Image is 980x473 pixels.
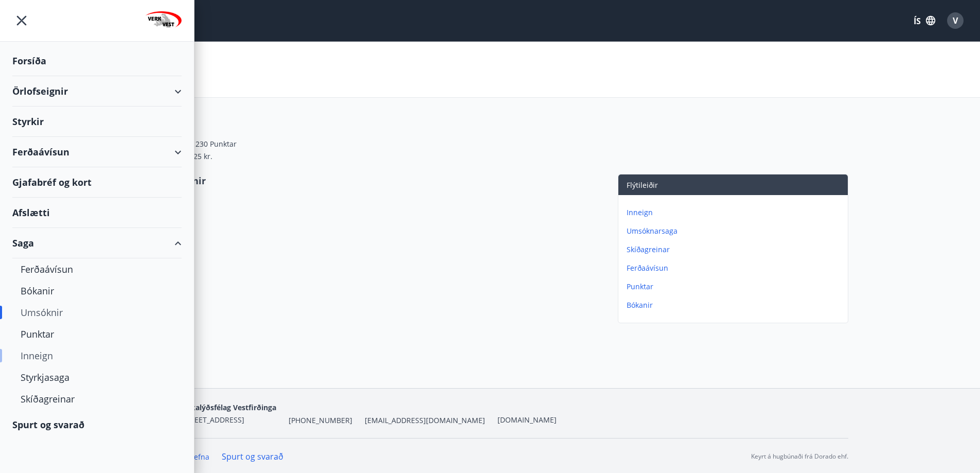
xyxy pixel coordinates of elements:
[146,11,182,32] img: stéttarfélagsmerki
[179,415,244,425] font: [STREET_ADDRESS]
[12,146,69,158] font: Ferðaávísun
[179,402,276,412] font: Verkalýðsfélag Vestfirðinga
[497,415,557,425] a: [DOMAIN_NAME]
[627,300,653,310] font: Bókanir
[21,285,54,297] font: Bókanir
[289,415,352,425] font: [PHONE_NUMBER]
[365,415,485,425] font: [EMAIL_ADDRESS][DOMAIN_NAME]
[627,282,653,291] font: Punktar
[12,85,68,97] font: Örlofseignir
[12,11,31,30] button: matseðill
[210,139,237,149] font: Punktar
[953,15,958,26] font: V
[222,451,283,462] a: Spurt og svarað
[751,452,848,461] font: Keyrt á hugbúnaði frá Dorado ehf.
[627,226,678,236] font: Umsóknarsaga
[21,371,69,383] font: Styrkjasaga
[21,306,63,319] font: Umsóknir
[12,418,84,431] font: Spurt og svarað
[21,393,75,405] font: Skíðagreinar
[908,11,941,30] button: ÍS
[914,15,921,27] font: ÍS
[12,176,92,188] font: Gjafabréf og kort
[180,151,212,161] font: 80,125 kr.
[627,207,653,217] font: Inneign
[21,349,53,362] font: Inneign
[12,206,50,219] font: Afslætti
[21,263,73,275] font: Ferðaávísun
[12,115,44,128] font: Styrkir
[943,8,968,33] button: V
[12,237,34,249] font: Saga
[195,139,208,149] font: 230
[627,180,658,190] font: Flýtileiðir
[627,263,668,273] font: Ferðaávísun
[21,328,54,340] font: Punktar
[627,244,670,254] font: Skíðagreinar
[12,55,46,67] font: Forsíða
